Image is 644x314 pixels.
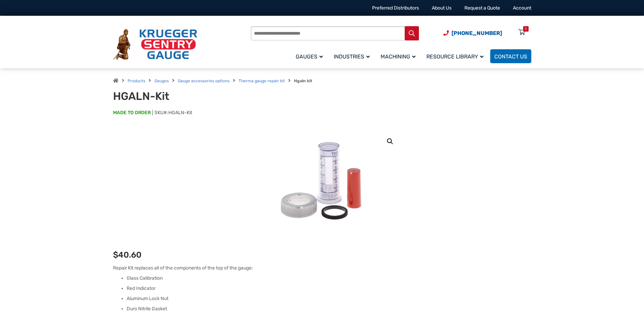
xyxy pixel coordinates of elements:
[334,53,370,60] span: Industries
[525,26,527,32] div: 0
[168,110,192,116] span: HGALN-Kit
[113,250,118,260] span: $
[127,306,531,312] li: Duro Nitrile Gasket
[127,285,531,292] li: Red Indicator
[292,48,330,64] a: Gauges
[113,264,531,272] p: Repair Kit replaces all of the components of the top of the gauge:
[127,275,531,282] li: Glass Calibration
[113,90,280,103] h1: HGALN-Kit
[372,5,419,11] a: Preferred Distributors
[127,295,531,302] li: Aluminum Lock Nut
[452,30,502,36] span: [PHONE_NUMBER]
[154,78,169,83] a: Gauges
[426,53,483,60] span: Resource Library
[376,48,422,64] a: Machining
[294,78,312,83] strong: Hgaln kit
[113,109,151,116] span: MADE TO ORDER
[296,53,323,60] span: Gauges
[513,5,531,11] a: Account
[384,135,396,147] a: View full-screen image gallery
[464,5,500,11] a: Request a Quote
[330,48,376,64] a: Industries
[178,78,229,83] a: Gauge accessories options
[128,78,145,83] a: Products
[113,29,197,60] img: Krueger Sentry Gauge
[443,29,502,37] a: Phone Number (920) 434-8860
[422,48,490,64] a: Resource Library
[494,53,527,60] span: Contact Us
[490,49,531,63] a: Contact Us
[239,78,285,83] a: Therma gauge repair kit
[113,250,142,260] bdi: 40.60
[432,5,452,11] a: About Us
[381,53,416,60] span: Machining
[152,110,192,116] span: SKU#:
